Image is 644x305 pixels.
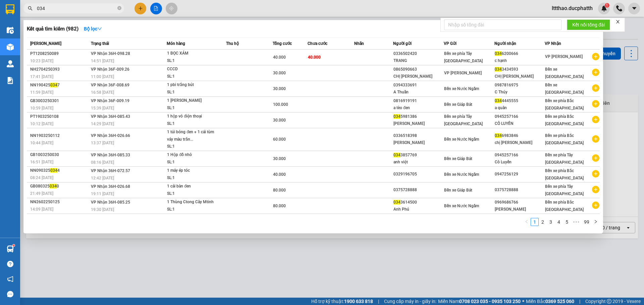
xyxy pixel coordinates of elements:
[91,207,114,212] span: 19:30 [DATE]
[615,19,620,24] span: close
[495,73,545,80] div: CHỊ [PERSON_NAME]
[444,156,472,161] span: Bến xe Giáp Bát
[592,53,599,60] span: plus-circle
[592,84,599,92] span: plus-circle
[495,152,545,159] div: 0945257166
[30,113,89,120] div: PT1903250108
[30,66,89,73] div: NH2704250393
[523,218,531,226] button: left
[592,116,599,123] span: plus-circle
[30,191,53,196] span: 21:49 [DATE]
[525,220,529,224] span: left
[308,41,327,46] span: Chưa cước
[30,160,53,164] span: 16:51 [DATE]
[545,54,583,59] span: VP [PERSON_NAME]
[167,57,217,65] div: SL: 1
[495,67,502,72] span: 034
[273,204,286,208] span: 80.000
[91,98,129,103] span: VP Nhận 36F-009.19
[354,41,364,46] span: Nhãn
[393,152,443,159] div: 3857769
[91,160,114,165] span: 08:16 [DATE]
[495,139,545,146] div: chị [PERSON_NAME]
[91,153,130,157] span: VP Nhận 36H-085.33
[594,220,598,224] span: right
[273,102,288,107] span: 100.000
[545,184,584,196] span: Bến xe phía Tây [GEOGRAPHIC_DATA]
[30,151,89,158] div: GB1003250030
[167,81,217,89] div: 1 pbi trắng bút
[167,206,217,213] div: SL: 1
[444,86,479,91] span: Bến xe Nước Ngầm
[273,137,286,142] span: 60.000
[495,159,545,166] div: Cô Luyến
[273,86,286,91] span: 30.000
[495,82,545,89] div: 0987816975
[91,122,114,126] span: 14:29 [DATE]
[539,218,547,226] li: 2
[30,122,53,126] span: 10:12 [DATE]
[592,186,599,193] span: plus-circle
[545,200,584,212] span: Bến xe phía Bắc [GEOGRAPHIC_DATA]
[444,41,457,46] span: VP Gửi
[167,113,217,120] div: 1 hộp vỏ điện thoại
[393,200,400,205] span: 034
[167,50,217,57] div: 1 BỌC XÁM
[393,139,443,146] div: [PERSON_NAME]
[545,153,584,165] span: Bến xe phía Tây [GEOGRAPHIC_DATA]
[117,6,121,10] span: close-circle
[495,199,545,206] div: 0969686766
[592,202,599,209] span: plus-circle
[30,183,89,190] div: GB080325 0
[444,137,479,142] span: Bến xe Nước Ngầm
[495,97,545,104] div: 4445555
[91,41,109,46] span: Trạng thái
[592,154,599,162] span: plus-circle
[592,100,599,107] span: plus-circle
[444,114,483,126] span: Bến xe phía Tây [GEOGRAPHIC_DATA]
[495,171,545,178] div: 0947256129
[393,41,412,46] span: Người gửi
[167,174,217,182] div: SL: 1
[273,156,286,161] span: 30.000
[393,97,443,104] div: 0816919191
[273,55,286,60] span: 40.000
[555,218,562,226] a: 4
[91,59,114,63] span: 14:51 [DATE]
[444,19,561,30] input: Nhập số tổng đài
[393,132,443,139] div: 0336518398
[495,57,545,64] div: c hạnh
[547,218,555,226] li: 3
[7,27,14,34] img: warehouse-icon
[7,291,13,297] span: message
[167,66,217,73] div: CCCD
[91,192,114,196] span: 19:11 [DATE]
[91,141,114,145] span: 13:37 [DATE]
[226,41,239,46] span: Thu hộ
[117,5,121,12] span: close-circle
[37,5,116,12] input: Tìm tên, số ĐT hoặc mã đơn
[167,120,217,128] div: SL: 1
[495,104,545,111] div: a quân
[167,41,185,46] span: Món hàng
[495,50,545,57] div: 6200666
[273,172,286,177] span: 40.000
[545,83,584,95] span: Bến xe [GEOGRAPHIC_DATA]
[393,153,400,157] span: 034
[167,183,217,190] div: 1 cái bàn đen
[167,167,217,174] div: 1 máy ép tóc
[545,133,584,145] span: Bến xe phía Bắc [GEOGRAPHIC_DATA]
[555,218,563,226] li: 4
[6,4,14,14] img: logo-vxr
[7,77,14,84] img: solution-icon
[91,74,114,79] span: 11:00 [DATE]
[7,60,14,67] img: warehouse-icon
[393,120,443,127] div: [PERSON_NAME]
[167,151,217,159] div: 1 Hộp đồ nhỏ
[592,218,600,226] li: Next Page
[91,168,130,173] span: VP Nhận 36H-072.57
[545,114,584,126] span: Bến xe phía Bắc [GEOGRAPHIC_DATA]
[539,218,546,226] a: 2
[393,159,443,166] div: anh việt
[495,98,502,103] span: 034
